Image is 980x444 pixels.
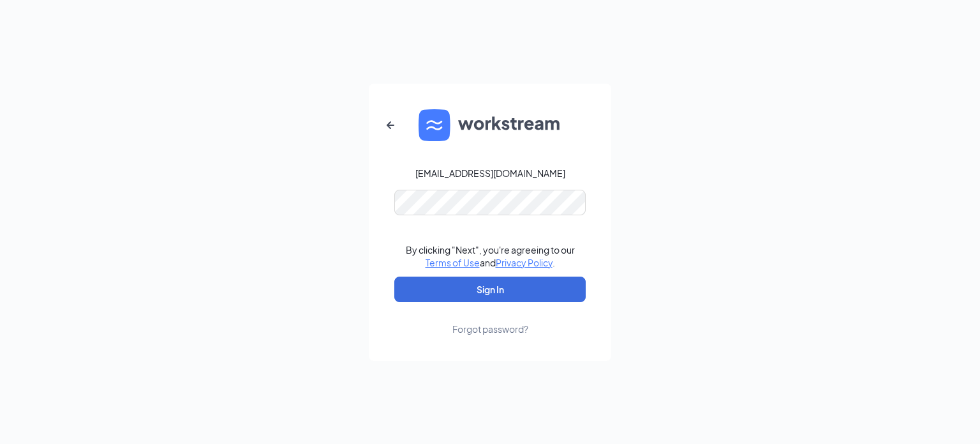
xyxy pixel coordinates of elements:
a: Terms of Use [426,257,480,268]
div: By clicking "Next", you're agreeing to our and . [406,243,575,269]
svg: ArrowLeftNew [383,118,398,133]
div: [EMAIL_ADDRESS][DOMAIN_NAME] [415,167,565,180]
a: Forgot password? [452,302,528,335]
img: WS logo and Workstream text [419,109,561,141]
a: Privacy Policy [496,257,553,268]
button: Sign In [394,277,586,302]
button: ArrowLeftNew [375,110,406,141]
div: Forgot password? [452,323,528,335]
